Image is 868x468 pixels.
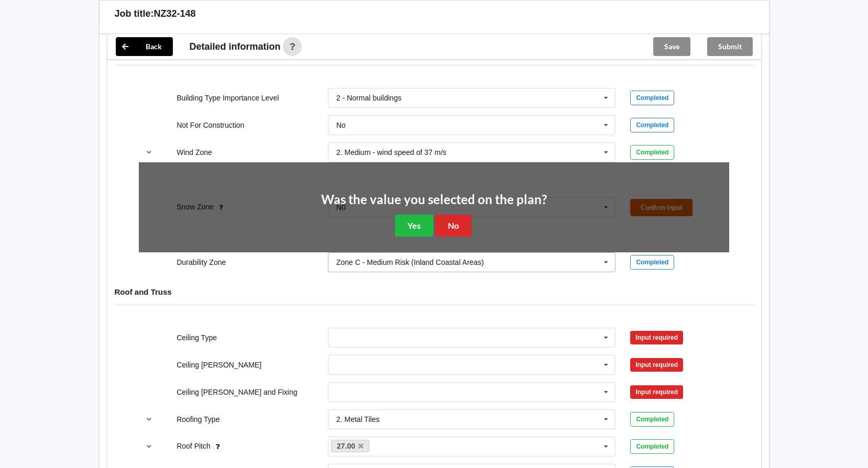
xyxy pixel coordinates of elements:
div: Completed [630,255,674,270]
h3: NZ32-148 [154,8,196,20]
label: Building Type Importance Level [177,94,279,102]
div: 2. Medium - wind speed of 37 m/s [336,149,446,156]
div: Completed [630,118,674,132]
button: Yes [395,215,433,236]
label: Ceiling [PERSON_NAME] [177,361,261,369]
button: No [435,215,471,236]
label: Roofing Type [177,415,219,424]
h4: Roof and Truss [115,287,754,297]
div: Completed [630,91,674,105]
label: Wind Zone [177,148,212,157]
label: Durability Zone [177,258,226,266]
div: No [336,121,346,129]
label: Ceiling [PERSON_NAME] and Fixing [177,388,297,396]
div: 2 - Normal buildings [336,94,402,102]
label: Roof Pitch [177,442,212,450]
div: 2. Metal Tiles [336,416,379,423]
div: Input required [630,385,683,399]
a: 27.00 [331,440,370,452]
div: Input required [630,331,683,344]
div: Completed [630,145,674,160]
label: Not For Construction [177,121,244,129]
h3: Job title: [115,8,154,20]
div: Zone C - Medium Risk (Inland Coastal Areas) [336,259,484,266]
button: reference-toggle [139,437,159,456]
span: Detailed information [190,42,281,51]
button: reference-toggle [139,410,159,429]
label: Ceiling Type [177,333,217,342]
button: reference-toggle [139,143,159,162]
button: Back [116,37,173,56]
div: Input required [630,358,683,372]
h2: Was the value you selected on the plan? [321,192,547,208]
div: Completed [630,412,674,427]
div: Completed [630,439,674,454]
